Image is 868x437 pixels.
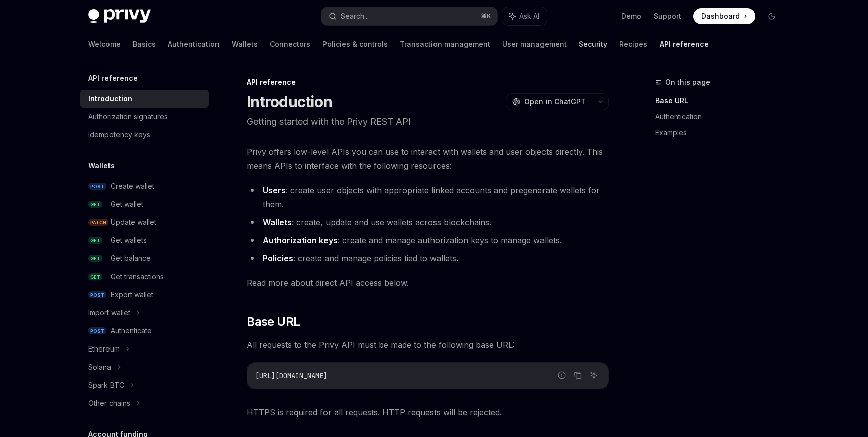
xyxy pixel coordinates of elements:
[322,32,388,56] a: Policies & controls
[764,8,780,24] button: Toggle dark mode
[571,369,584,382] button: Copy the contents from the code block
[88,72,138,84] h5: API reference
[255,371,328,380] span: [URL][DOMAIN_NAME]
[88,327,106,335] span: POST
[88,343,120,355] div: Ethereum
[665,76,710,89] span: On this page
[80,108,209,126] a: Authorization signatures
[341,10,369,22] div: Search...
[587,369,600,382] button: Ask AI
[88,397,130,409] div: Other chains
[247,145,609,173] span: Privy offers low-level APIs you can use to interact with wallets and user objects directly. This ...
[247,215,609,229] li: : create, update and use wallets across blockchains.
[88,219,108,226] span: PATCH
[111,271,164,283] div: Get transactions
[247,77,609,88] div: API reference
[263,253,293,264] strong: Policies
[88,237,102,244] span: GET
[247,233,609,247] li: : create and manage authorization keys to manage wallets.
[80,231,209,249] a: GETGet wallets
[88,201,102,208] span: GET
[247,115,609,129] p: Getting started with the Privy REST API
[263,185,286,195] strong: Users
[80,322,209,340] a: POSTAuthenticate
[111,252,151,265] div: Get balance
[701,11,740,21] span: Dashboard
[111,216,156,228] div: Update wallet
[321,7,497,25] button: Search...⌘K
[693,8,755,24] a: Dashboard
[621,11,641,21] a: Demo
[247,251,609,266] li: : create and manage policies tied to wallets.
[80,90,209,108] a: Introduction
[80,195,209,213] a: GETGet wallet
[247,183,609,211] li: : create user objects with appropriate linked accounts and pregenerate wallets for them.
[88,273,102,281] span: GET
[654,11,681,21] a: Support
[88,291,106,299] span: POST
[660,32,709,56] a: API reference
[80,249,209,268] a: GETGet balance
[655,93,788,109] a: Base URL
[133,32,156,56] a: Basics
[111,198,143,210] div: Get wallet
[519,11,539,21] span: Ask AI
[481,12,491,20] span: ⌘ K
[232,32,258,56] a: Wallets
[80,268,209,286] a: GETGet transactions
[247,93,332,111] h1: Introduction
[655,109,788,125] a: Authentication
[88,129,150,141] div: Idempotency keys
[263,217,292,227] strong: Wallets
[88,32,121,56] a: Welcome
[579,32,607,56] a: Security
[88,379,124,391] div: Spark BTC
[111,289,153,301] div: Export wallet
[88,160,115,172] h5: Wallets
[247,338,609,352] span: All requests to the Privy API must be made to the following base URL:
[506,93,592,110] button: Open in ChatGPT
[88,361,111,373] div: Solana
[400,32,490,56] a: Transaction management
[270,32,310,56] a: Connectors
[247,314,300,330] span: Base URL
[80,126,209,144] a: Idempotency keys
[168,32,220,56] a: Authentication
[88,183,106,190] span: POST
[80,213,209,231] a: PATCHUpdate wallet
[524,97,586,107] span: Open in ChatGPT
[88,9,151,23] img: dark logo
[88,93,132,105] div: Introduction
[655,125,788,141] a: Examples
[619,32,647,56] a: Recipes
[247,405,609,419] span: HTTPS is required for all requests. HTTP requests will be rejected.
[80,177,209,195] a: POSTCreate wallet
[111,180,154,192] div: Create wallet
[502,7,547,25] button: Ask AI
[80,286,209,304] a: POSTExport wallet
[555,369,568,382] button: Report incorrect code
[88,255,102,263] span: GET
[88,111,168,123] div: Authorization signatures
[263,235,338,245] strong: Authorization keys
[88,307,130,319] div: Import wallet
[111,325,152,337] div: Authenticate
[111,234,147,246] div: Get wallets
[247,276,609,290] span: Read more about direct API access below.
[502,32,567,56] a: User management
